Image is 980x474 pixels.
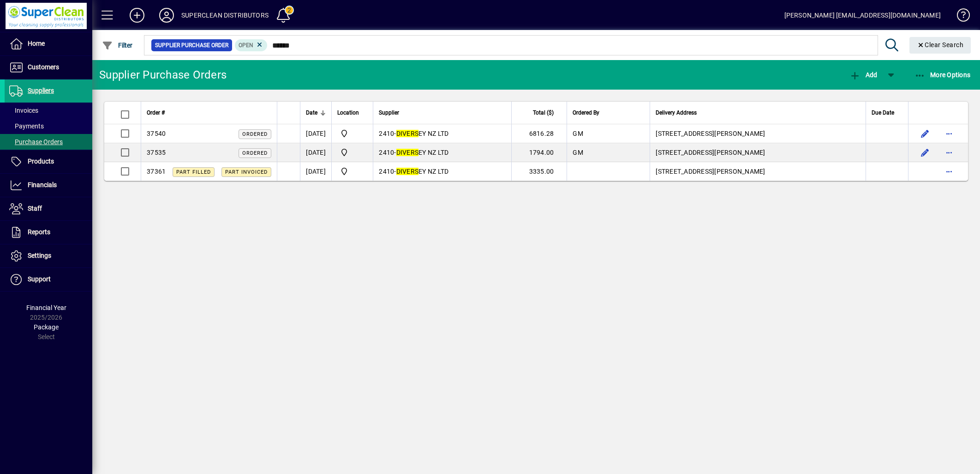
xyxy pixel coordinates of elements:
span: 37535 [147,149,166,156]
span: 37361 [147,168,166,175]
button: More options [942,164,956,179]
span: Superclean Distributors [337,166,367,177]
a: Staff [5,197,92,220]
span: Financial Year [26,304,66,311]
button: Add [847,67,879,83]
span: Open [239,42,253,49]
div: SUPERCLEAN DISTRIBUTORS [181,8,269,23]
span: Financials [28,181,57,188]
a: Knowledge Base [950,2,968,32]
span: Superclean Distributors [337,147,367,158]
td: 3335.00 [511,162,567,181]
span: GM [573,130,583,137]
span: GM [573,149,583,156]
span: Ordered [242,131,268,137]
a: Settings [5,244,92,267]
span: Products [28,158,54,165]
span: EY NZ LTD [396,168,449,175]
span: Customers [28,63,59,71]
a: Products [5,150,92,173]
span: Ordered [242,150,268,156]
div: [PERSON_NAME] [EMAIL_ADDRESS][DOMAIN_NAME] [784,8,941,23]
a: Payments [5,118,92,134]
span: Date [306,108,317,118]
td: - [373,143,511,162]
td: [DATE] [300,143,331,162]
button: Edit [918,126,932,141]
span: Purchase Orders [9,138,63,146]
span: Supplier [379,108,399,118]
span: 2410 [379,130,394,137]
span: Suppliers [28,87,54,94]
em: DIVERS [396,168,419,175]
span: Filter [102,42,133,49]
div: Location [337,108,367,118]
button: Filter [100,37,135,54]
td: [STREET_ADDRESS][PERSON_NAME] [650,143,866,162]
button: Add [122,7,152,24]
span: Invoices [9,107,38,114]
span: EY NZ LTD [396,149,449,156]
div: Ordered By [573,108,644,118]
button: More options [942,126,956,141]
td: - [373,124,511,143]
button: More Options [912,67,973,83]
span: Total ($) [533,108,554,118]
span: Reports [28,228,50,236]
span: 2410 [379,168,394,175]
td: - [373,162,511,181]
button: Profile [152,7,181,24]
td: [STREET_ADDRESS][PERSON_NAME] [650,162,866,181]
mat-chip: Completion Status: Open [235,39,268,51]
span: 37540 [147,130,166,137]
div: Supplier [379,108,506,118]
span: Part Filled [176,169,211,175]
span: Order # [147,108,165,118]
span: Clear Search [917,41,964,49]
div: Supplier Purchase Orders [99,67,227,82]
div: Order # [147,108,271,118]
button: More options [942,145,956,160]
a: Reports [5,221,92,244]
a: Customers [5,56,92,79]
td: 1794.00 [511,143,567,162]
span: Package [34,323,59,331]
span: Part Invoiced [225,169,268,175]
td: 6816.28 [511,124,567,143]
span: Ordered By [573,108,599,118]
span: Superclean Distributors [337,128,367,139]
a: Home [5,32,92,55]
span: Home [28,40,45,47]
em: DIVERS [396,149,419,156]
span: Add [849,71,877,79]
a: Invoices [5,103,92,118]
span: EY NZ LTD [396,130,449,137]
em: DIVERS [396,130,419,137]
td: [DATE] [300,162,331,181]
div: Total ($) [517,108,562,118]
span: Settings [28,252,51,259]
span: Payments [9,122,44,130]
span: 2410 [379,149,394,156]
button: Clear [909,37,971,54]
span: Support [28,275,51,283]
a: Purchase Orders [5,134,92,150]
span: Staff [28,205,42,212]
span: Supplier Purchase Order [155,41,228,50]
span: Due Date [872,108,894,118]
a: Financials [5,174,92,197]
span: Location [337,108,359,118]
button: Edit [918,145,932,160]
div: Due Date [872,108,902,118]
td: [DATE] [300,124,331,143]
div: Date [306,108,326,118]
a: Support [5,268,92,291]
td: [STREET_ADDRESS][PERSON_NAME] [650,124,866,143]
span: More Options [914,71,971,79]
span: Delivery Address [656,108,697,118]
